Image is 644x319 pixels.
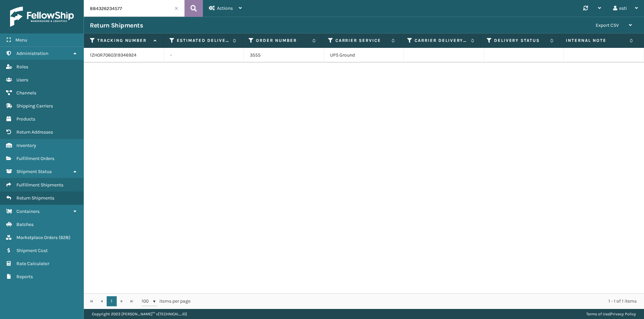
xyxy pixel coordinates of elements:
span: Administration [16,51,48,56]
span: Inventory [16,143,36,148]
span: Users [16,77,28,83]
a: 1ZH0R7060319346924 [90,52,137,58]
span: Export CSV [596,22,619,28]
span: Reports [16,274,33,280]
span: Containers [16,209,40,214]
span: Marketplace Orders [16,235,58,240]
label: Carrier Service [335,37,388,44]
span: Shipping Carriers [16,103,53,109]
a: Terms of Use [586,312,609,316]
span: Roles [16,64,28,70]
label: Internal Note [566,37,626,44]
td: UPS Ground [324,48,404,63]
span: ( 628 ) [59,235,70,240]
span: Fulfillment Orders [16,156,54,161]
span: Batches [16,222,34,227]
label: Carrier Delivery Status [415,37,468,44]
div: | [586,309,636,319]
span: Actions [217,5,233,11]
label: Tracking Number [97,37,150,44]
span: Shipment Status [16,169,52,174]
td: - [164,48,244,63]
span: Shipment Cost [16,248,48,253]
span: Return Addresses [16,129,53,135]
span: Channels [16,90,36,96]
span: Products [16,116,35,122]
h3: Return Shipments [90,21,143,29]
img: logo [10,7,74,27]
span: Rate Calculator [16,261,49,266]
label: Delivery Status [494,37,547,44]
span: items per page [142,296,191,306]
p: Copyright 2023 [PERSON_NAME]™ v [TECHNICAL_ID] [92,309,187,319]
span: Return Shipments [16,195,54,201]
a: 1 [107,296,117,306]
span: Menu [15,37,27,43]
td: 3555 [244,48,324,63]
label: Order Number [256,37,309,44]
span: 100 [142,298,152,305]
label: Estimated Delivery Date [177,37,230,44]
div: 1 - 1 of 1 items [200,298,637,305]
a: Privacy Policy [610,312,636,316]
span: Fulfillment Shipments [16,182,63,188]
